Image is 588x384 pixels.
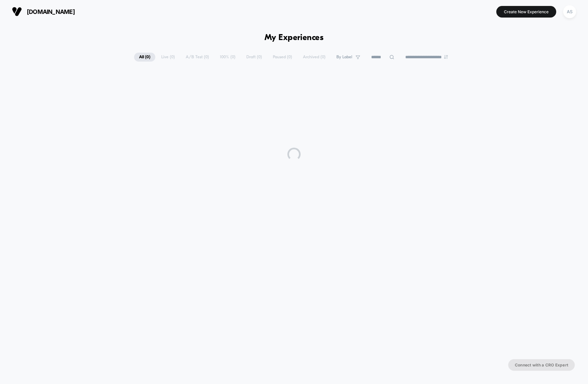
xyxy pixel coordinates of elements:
[496,6,556,18] button: Create New Experience
[10,6,77,17] button: [DOMAIN_NAME]
[508,359,575,371] button: Connect with a CRO Expert
[134,53,155,62] span: All ( 0 )
[27,8,75,15] span: [DOMAIN_NAME]
[561,5,578,19] button: AS
[265,33,324,43] h1: My Experiences
[563,5,576,18] div: AS
[336,55,352,60] span: By Label
[12,7,22,17] img: Visually logo
[444,55,448,59] img: end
